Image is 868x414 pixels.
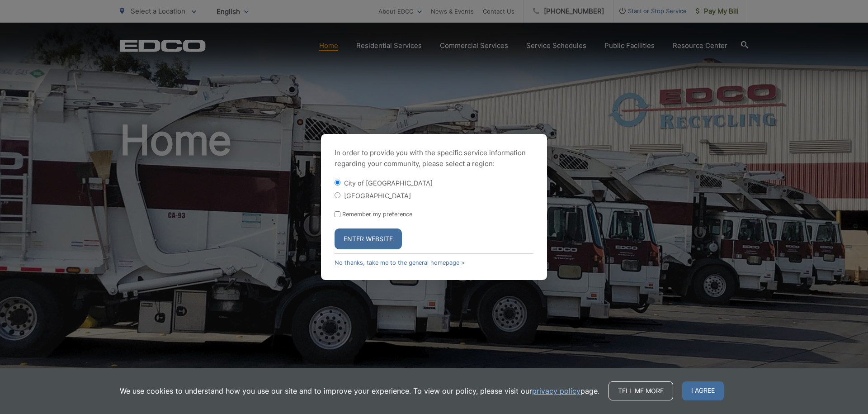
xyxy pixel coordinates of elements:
a: No thanks, take me to the general homepage > [335,259,465,266]
a: privacy policy [532,385,580,396]
p: We use cookies to understand how you use our site and to improve your experience. To view our pol... [120,385,599,396]
label: City of [GEOGRAPHIC_DATA] [344,179,433,187]
a: Tell me more [609,381,673,400]
span: I agree [682,381,724,400]
label: [GEOGRAPHIC_DATA] [344,192,411,200]
button: Enter Website [335,228,402,249]
p: In order to provide you with the specific service information regarding your community, please se... [335,148,533,169]
label: Remember my preference [342,211,412,218]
